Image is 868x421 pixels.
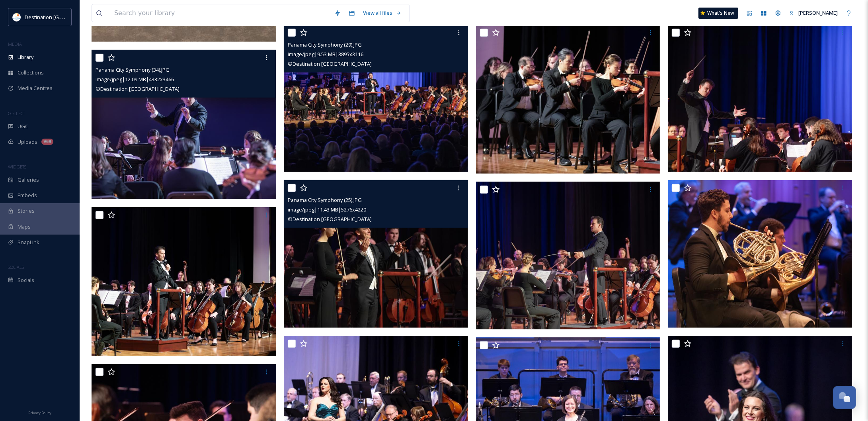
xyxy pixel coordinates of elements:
[28,407,51,417] a: Privacy Policy
[96,76,174,83] span: image/jpeg | 12.09 MB | 4332 x 3466
[18,123,28,130] span: UGC
[698,8,738,19] a: What's New
[8,264,24,270] span: SOCIALS
[359,5,406,21] a: View all files
[833,386,856,409] button: Open Chat
[8,110,25,116] span: COLLECT
[18,192,37,199] span: Embeds
[288,215,372,223] span: © Destination [GEOGRAPHIC_DATA]
[41,139,53,145] div: 969
[668,180,852,327] img: Panama City Symphony (23).JPG
[18,69,44,76] span: Collections
[13,13,21,21] img: download.png
[288,60,372,67] span: © Destination [GEOGRAPHIC_DATA]
[476,25,662,174] img: Panama City Symphony (28).JPG
[288,206,366,213] span: image/jpeg | 11.43 MB | 5276 x 4220
[96,85,179,92] span: © Destination [GEOGRAPHIC_DATA]
[785,5,842,21] a: [PERSON_NAME]
[18,276,34,284] span: Socials
[284,25,468,172] img: Panama City Symphony (29).JPG
[18,138,37,146] span: Uploads
[25,13,104,21] span: Destination [GEOGRAPHIC_DATA]
[288,41,362,48] span: Panama City Symphony (29).JPG
[668,25,852,172] img: Panama City Symphony (27).JPG
[96,66,170,73] span: Panama City Symphony (34).JPG
[18,53,33,61] span: Library
[18,223,31,231] span: Maps
[288,51,363,58] span: image/jpeg | 9.53 MB | 3895 x 3116
[28,410,51,415] span: Privacy Policy
[18,176,39,184] span: Galleries
[18,84,53,92] span: Media Centres
[8,164,26,170] span: WIDGETS
[18,207,35,215] span: Stories
[798,9,838,16] span: [PERSON_NAME]
[92,50,278,199] img: Panama City Symphony (34).JPG
[110,4,330,22] input: Search your library
[476,182,660,329] img: Panama City Symphony (24).JPG
[8,41,22,47] span: MEDIA
[92,207,278,356] img: Panama City Symphony (30).JPG
[284,180,468,327] img: Panama City Symphony (25).JPG
[288,196,362,204] span: Panama City Symphony (25).JPG
[18,239,39,246] span: SnapLink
